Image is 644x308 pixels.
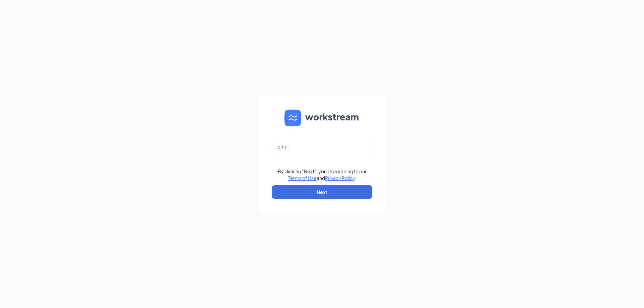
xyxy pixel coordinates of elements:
div: By clicking "Next", you're agreeing to our and . [278,168,367,181]
a: Privacy Policy [325,175,355,181]
img: WS logo and Workstream text [284,110,360,126]
button: Next [272,185,372,199]
a: Terms of Use [288,175,317,181]
input: Email [272,140,372,153]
